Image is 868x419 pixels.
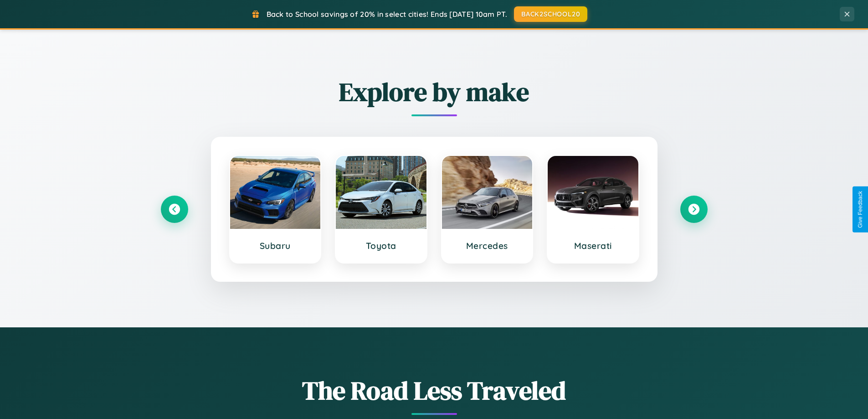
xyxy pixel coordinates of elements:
[557,240,629,251] h3: Maserati
[239,240,312,251] h3: Subaru
[161,74,708,109] h2: Explore by make
[345,240,417,251] h3: Toyota
[267,10,507,19] span: Back to School savings of 20% in select cities! Ends [DATE] 10am PT.
[451,240,524,251] h3: Mercedes
[514,6,587,22] button: BACK2SCHOOL20
[857,191,863,228] div: Give Feedback
[161,373,708,408] h1: The Road Less Traveled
